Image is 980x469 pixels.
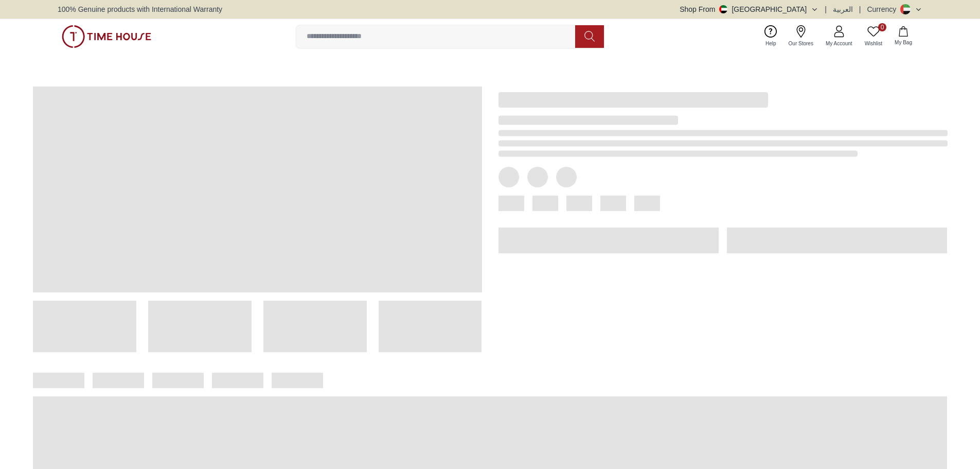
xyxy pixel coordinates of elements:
[719,5,727,13] img: United Arab Emirates
[859,4,861,14] span: |
[833,4,853,14] button: العربية
[680,4,818,14] button: Shop From[GEOGRAPHIC_DATA]
[62,25,151,48] img: ...
[859,23,888,49] a: 0Wishlist
[867,4,900,14] div: Currency
[890,39,916,46] span: My Bag
[761,40,780,47] span: Help
[888,24,918,48] button: My Bag
[822,40,857,47] span: My Account
[58,4,222,14] span: 100% Genuine products with International Warranty
[759,23,782,49] a: Help
[878,23,886,31] span: 0
[861,40,886,47] span: Wishlist
[782,23,819,49] a: Our Stores
[825,4,827,14] span: |
[785,40,817,47] span: Our Stores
